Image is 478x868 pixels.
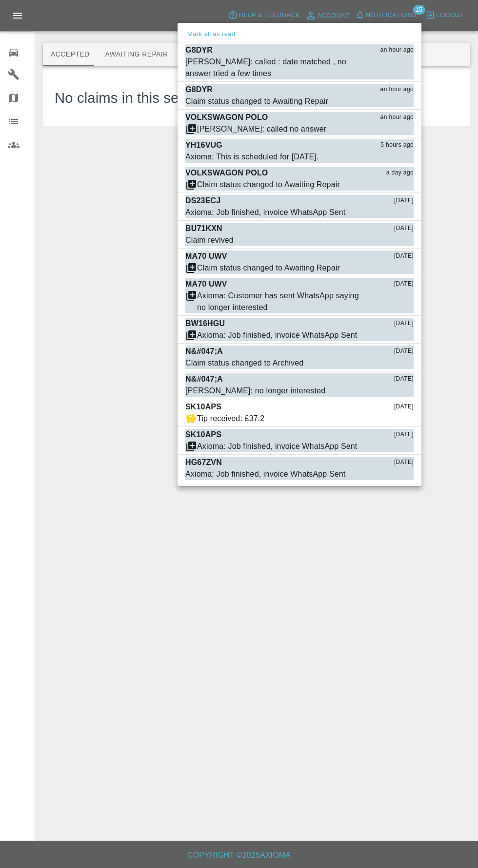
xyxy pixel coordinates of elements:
span: [DATE] [394,374,414,384]
p: VOLKSWAGON POLO [185,112,268,123]
div: Axioma: This is scheduled for [DATE]. [185,151,319,163]
span: [DATE] [394,402,414,412]
div: Claim revived [185,234,234,246]
span: [DATE] [394,347,414,356]
p: SK10APS [185,401,221,413]
span: an hour ago [380,113,414,122]
div: Axioma: Customer has sent WhatsApp saying no longer interested [197,290,365,313]
div: [PERSON_NAME]: called : date matched , no answer tried a few times [185,56,365,79]
span: [DATE] [394,430,414,440]
span: a day ago [386,168,414,178]
div: Claim status changed to Archived [185,357,303,369]
button: Mark all as read [185,29,237,40]
span: [DATE] [394,224,414,233]
span: an hour ago [380,85,414,95]
span: [DATE] [394,196,414,206]
div: Claim status changed to Awaiting Repair [197,179,340,191]
p: BU71KXN [185,223,222,234]
span: [DATE] [394,319,414,328]
div: [PERSON_NAME]: no longer interested [185,385,325,397]
p: VOLKSWAGON POLO [185,167,268,179]
p: SK10APS [185,429,221,441]
p: G8DYR [185,44,213,56]
p: N&#047;A [185,373,223,385]
p: MA70 UWV [185,251,227,262]
div: Axioma: Job finished, invoice WhatsApp Sent [197,441,357,452]
div: Axioma: Job finished, invoice WhatsApp Sent [185,207,345,218]
div: [PERSON_NAME]: called no answer [197,123,326,135]
p: N&#047;A [185,346,223,357]
p: HG67ZVN [185,457,222,468]
p: DS23ECJ [185,195,220,207]
div: Axioma: Job finished, invoice WhatsApp Sent [185,468,345,480]
span: an hour ago [380,45,414,55]
span: [DATE] [394,458,414,467]
span: 5 hours ago [380,140,414,150]
div: Claim status changed to Awaiting Repair [185,96,328,107]
p: MA70 UWV [185,278,227,290]
p: BW16HGU [185,318,225,329]
span: [DATE] [394,251,414,261]
div: Axioma: Job finished, invoice WhatsApp Sent [197,329,357,341]
span: [DATE] [394,279,414,289]
div: Claim status changed to Awaiting Repair [197,262,340,274]
p: YH16VUG [185,139,222,151]
div: Tip received: £37.2 [197,413,264,424]
p: G8DYR [185,84,213,96]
